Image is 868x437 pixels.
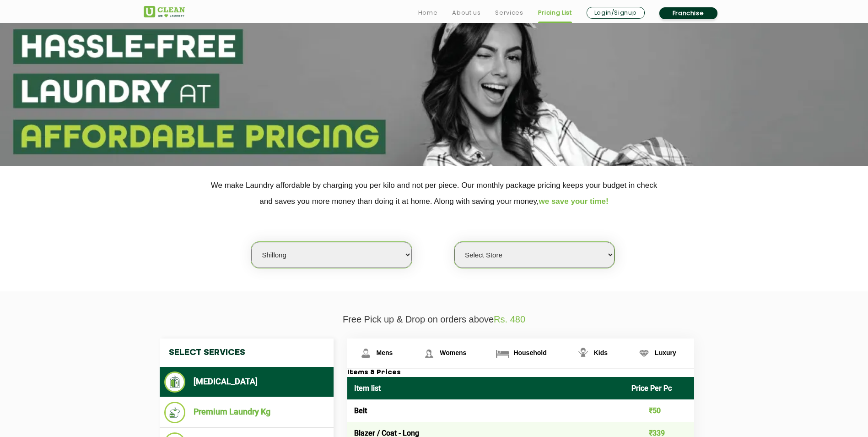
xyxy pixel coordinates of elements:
h3: Items & Prices [347,369,694,377]
th: Item list [347,377,625,399]
h4: Select Services [160,339,334,367]
li: [MEDICAL_DATA] [164,371,329,393]
span: we save your time! [539,197,609,206]
p: We make Laundry affordable by charging you per kilo and not per piece. Our monthly package pricin... [144,177,725,209]
span: Womens [440,349,466,356]
img: Kids [575,345,591,361]
span: Mens [377,349,393,356]
img: Womens [421,345,437,361]
img: Luxury [636,345,652,361]
span: Luxury [655,349,676,356]
a: Home [418,7,438,18]
a: Franchise [659,7,717,19]
a: Pricing List [538,7,572,18]
a: Services [495,7,523,18]
th: Price Per Pc [625,377,694,399]
span: Kids [594,349,608,356]
td: ₹50 [625,399,694,422]
img: UClean Laundry and Dry Cleaning [144,6,185,17]
span: Household [513,349,546,356]
span: Rs. 480 [494,314,525,324]
li: Premium Laundry Kg [164,402,329,423]
td: Belt [347,399,625,422]
p: Free Pick up & Drop on orders above [144,314,725,325]
a: About us [452,7,480,18]
img: Dry Cleaning [164,371,186,393]
a: Login/Signup [587,7,645,19]
img: Premium Laundry Kg [164,402,186,423]
img: Household [495,345,511,361]
img: Mens [358,345,374,361]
